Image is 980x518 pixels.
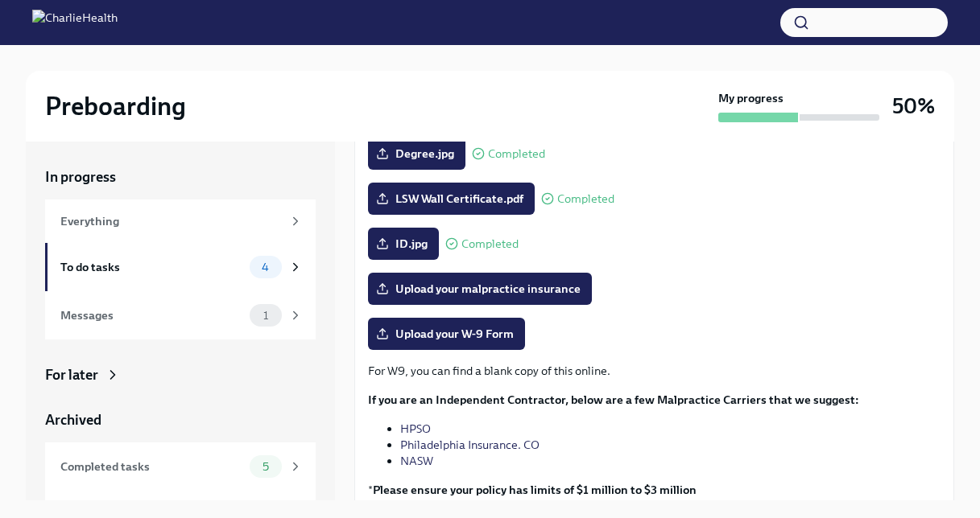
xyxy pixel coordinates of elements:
strong: My progress [718,90,784,106]
span: LSW Wall Certificate.pdf [379,191,523,207]
span: Completed [488,148,545,160]
span: 4 [252,261,279,273]
a: Everything [45,199,316,243]
img: CharlieHealth [32,10,118,35]
a: To do tasks4 [45,243,316,291]
a: Messages1 [45,291,316,339]
strong: If you are an Independent Contractor, below are a few Malpractice Carriers that we suggest: [368,393,859,407]
span: 5 [253,461,279,473]
div: Everything [60,212,282,230]
label: ID.jpg [368,228,439,260]
div: Messages [60,306,243,324]
h2: Preboarding [45,90,186,122]
div: Completed tasks [60,458,243,475]
a: In progress [45,167,316,187]
span: Completed [461,238,519,250]
label: Upload your W-9 Form [368,318,525,350]
span: ID.jpg [379,236,428,252]
label: LSW Wall Certificate.pdf [368,183,535,215]
div: For later [45,365,98,384]
a: For later [45,365,316,384]
h3: 50% [892,92,935,121]
p: For W9, you can find a blank copy of this online. [368,363,941,379]
span: 1 [254,310,278,322]
a: Philadelphia Insurance. CO [400,438,540,452]
label: Degree.jpg [368,138,465,170]
label: Upload your malpractice insurance [368,273,592,305]
a: NASW [400,454,433,468]
a: Completed tasks5 [45,442,316,491]
span: Completed [557,193,614,205]
span: Upload your W-9 Form [379,326,514,342]
div: To do tasks [60,258,243,276]
a: HPSO [400,421,431,436]
a: Archived [45,410,316,430]
span: Degree.jpg [379,146,454,162]
span: Upload your malpractice insurance [379,281,581,297]
strong: Please ensure your policy has limits of $1 million to $3 million [373,483,697,497]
